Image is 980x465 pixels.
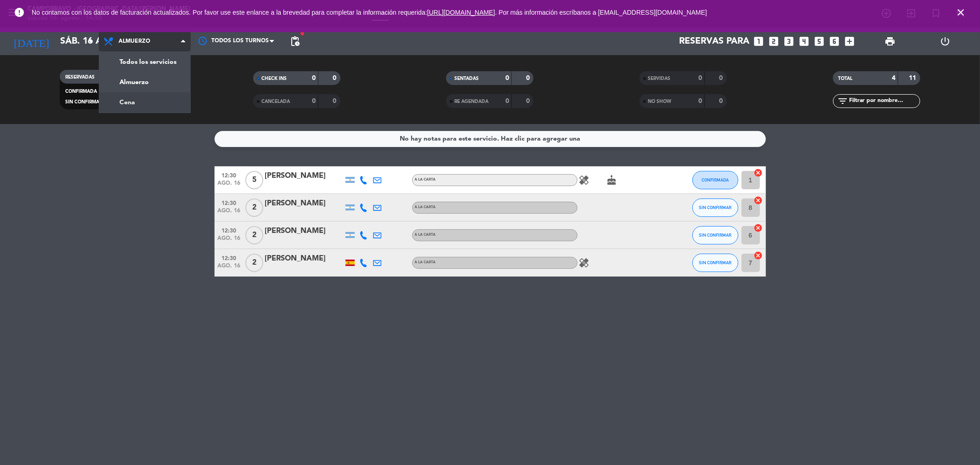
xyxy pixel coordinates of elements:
[218,180,241,191] span: ago. 16
[261,76,287,81] span: CHECK INS
[245,171,263,189] span: 5
[119,38,150,45] span: Almuerzo
[415,233,436,237] span: A LA CARTA
[333,98,338,104] strong: 0
[648,76,670,81] span: SERVIDAS
[814,35,826,47] i: looks_5
[754,223,763,232] i: cancel
[579,257,590,268] i: healing
[218,225,241,235] span: 12:30
[692,226,738,244] button: SIN CONFIRMAR
[909,75,918,81] strong: 11
[699,260,731,265] span: SIN CONFIRMAR
[699,205,731,210] span: SIN CONFIRMAR
[65,100,102,104] span: SIN CONFIRMAR
[719,75,725,81] strong: 0
[495,9,707,16] a: . Por más información escríbanos a [EMAIL_ADDRESS][DOMAIN_NAME]
[454,76,479,81] span: SENTADAS
[245,198,263,217] span: 2
[505,75,509,81] strong: 0
[892,75,895,81] strong: 4
[829,35,841,47] i: looks_6
[14,7,25,18] i: error
[218,263,241,273] span: ago. 16
[218,170,241,180] span: 12:30
[918,28,973,55] div: LOG OUT
[265,253,343,265] div: [PERSON_NAME]
[606,175,617,186] i: cake
[849,96,920,106] input: Filtrar por nombre...
[783,35,795,47] i: looks_3
[648,99,671,104] span: NO SHOW
[427,9,495,16] a: [URL][DOMAIN_NAME]
[415,205,436,209] span: A LA CARTA
[218,208,241,218] span: ago. 16
[65,89,97,94] span: CONFIRMADA
[526,98,532,104] strong: 0
[312,98,316,104] strong: 0
[955,7,966,18] i: close
[940,36,951,47] i: power_settings_new
[333,75,338,81] strong: 0
[753,35,765,47] i: looks_one
[99,72,190,92] a: Almuerzo
[65,75,95,79] span: RESERVADAS
[265,225,343,237] div: [PERSON_NAME]
[799,35,810,47] i: looks_4
[7,31,56,51] i: [DATE]
[400,134,580,144] div: No hay notas para este servicio. Haz clic para agregar una
[245,254,263,272] span: 2
[312,75,316,81] strong: 0
[300,31,305,36] span: fiber_manual_record
[265,170,343,182] div: [PERSON_NAME]
[844,35,856,47] i: add_box
[415,178,436,181] span: A LA CARTA
[719,98,725,104] strong: 0
[699,232,731,238] span: SIN CONFIRMAR
[32,9,707,16] span: No contamos con los datos de facturación actualizados. Por favor use este enlance a la brevedad p...
[884,36,895,47] span: print
[698,98,702,104] strong: 0
[692,171,738,189] button: CONFIRMADA
[754,196,763,205] i: cancel
[454,99,488,104] span: RE AGENDADA
[245,226,263,244] span: 2
[218,197,241,208] span: 12:30
[415,261,436,264] span: A LA CARTA
[680,36,750,47] span: Reservas para
[218,235,241,246] span: ago. 16
[85,36,96,47] i: arrow_drop_down
[698,75,702,81] strong: 0
[218,252,241,263] span: 12:30
[99,92,190,113] a: Cena
[838,96,849,107] i: filter_list
[754,251,763,260] i: cancel
[692,254,738,272] button: SIN CONFIRMAR
[526,75,532,81] strong: 0
[579,175,590,186] i: healing
[289,36,300,47] span: pending_actions
[702,177,729,182] span: CONFIRMADA
[261,99,290,104] span: CANCELADA
[265,198,343,210] div: [PERSON_NAME]
[99,52,190,72] a: Todos los servicios
[754,168,763,177] i: cancel
[768,35,780,47] i: looks_two
[692,198,738,217] button: SIN CONFIRMAR
[505,98,509,104] strong: 0
[838,76,853,81] span: TOTAL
